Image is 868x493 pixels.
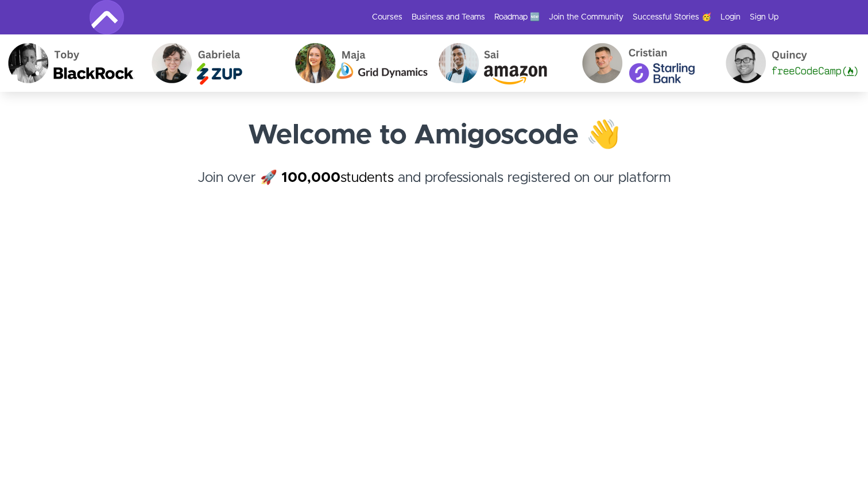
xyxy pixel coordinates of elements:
img: Quincy [717,34,861,92]
img: Cristian [573,34,717,92]
a: Sign Up [750,11,778,23]
h4: Join over 🚀 and professionals registered on our platform [90,168,778,209]
a: Successful Stories 🥳 [633,11,711,23]
strong: Welcome to Amigoscode 👋 [248,122,621,149]
img: Gabriela [143,34,286,92]
a: Business and Teams [412,11,485,23]
a: Login [720,11,741,23]
a: Courses [372,11,402,23]
strong: 100,000 [281,171,340,185]
img: Sai [430,34,573,92]
a: Join the Community [549,11,623,23]
img: Maja [286,34,430,92]
a: 100,000students [281,171,394,185]
a: Roadmap 🆕 [494,11,540,23]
